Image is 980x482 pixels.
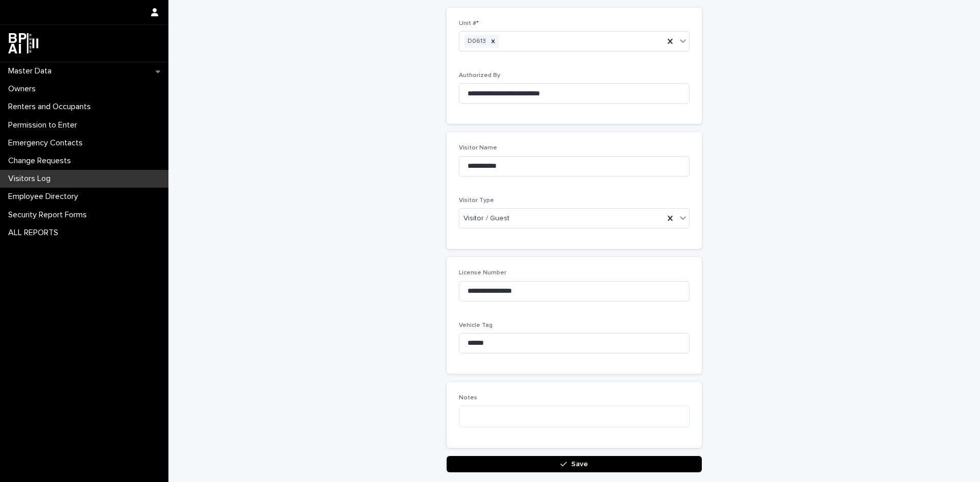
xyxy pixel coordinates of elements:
[447,456,702,472] button: Save
[4,66,60,76] p: Master Data
[4,84,44,94] p: Owners
[464,35,487,48] div: D0613
[459,72,500,79] span: Authorized By
[4,192,86,201] p: Employee Directory
[459,145,497,151] span: Visitor Name
[4,102,99,112] p: Renters and Occupants
[4,138,91,148] p: Emergency Contacts
[459,270,506,276] span: License Number
[459,197,494,204] span: Visitor Type
[459,20,479,27] span: Unit #
[4,156,79,166] p: Change Requests
[463,213,509,224] span: Visitor / Guest
[4,228,66,238] p: ALL REPORTS
[571,461,588,468] span: Save
[459,395,477,401] span: Notes
[459,322,493,328] span: Vehicle Tag
[4,120,85,130] p: Permission to Enter
[8,33,38,54] img: dwgmcNfxSF6WIOOXiGgu
[4,210,95,220] p: Security Report Forms
[4,174,59,184] p: Visitors Log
